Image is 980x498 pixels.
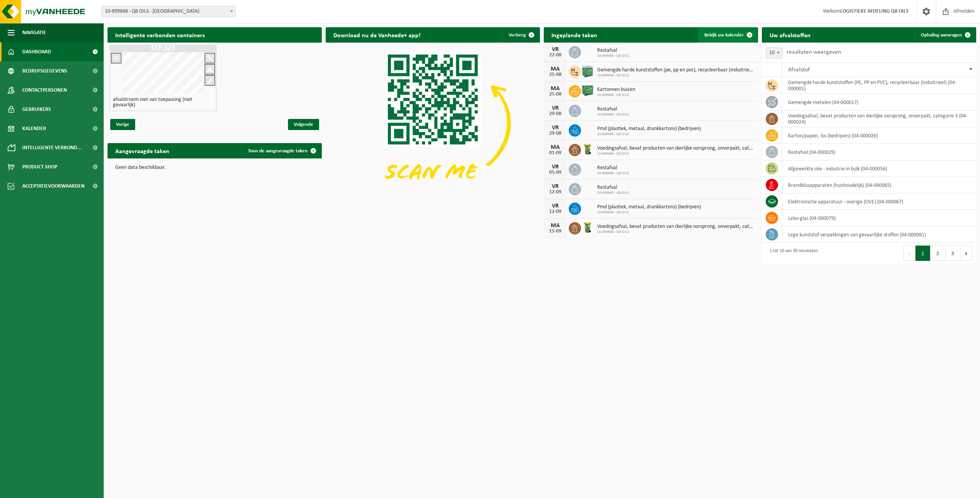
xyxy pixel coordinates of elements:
span: 10-899668 - Q8 OILS [597,191,629,195]
div: 15-09 [548,229,563,234]
img: Download de VHEPlus App [326,43,540,203]
div: VR [548,125,563,131]
h2: Ingeplande taken [544,27,605,42]
span: Ophaling aanvragen [921,33,962,38]
span: Kalender [22,119,46,138]
td: voedingsafval, bevat producten van dierlijke oorsprong, onverpakt, categorie 3 (04-000024) [782,110,976,127]
span: Contactpersonen [22,81,67,100]
td: elektronische apparatuur - overige (OVE) (04-000067) [782,193,976,210]
td: karton/papier, los (bedrijven) (04-000026) [782,127,976,144]
span: Voedingsafval, bevat producten van dierlijke oorsprong, onverpakt, categorie 3 [597,224,754,230]
span: 10 [766,48,782,58]
td: labo-glas (04-000079) [782,210,976,226]
td: restafval (04-000029) [782,144,976,160]
span: Bedrijfsgegevens [22,61,67,81]
span: 10-899668 - Q8 OILS [597,132,701,137]
div: 22-08 [548,53,563,58]
span: Vorige [110,119,135,130]
span: 10-899668 - Q8 OILS [597,152,754,156]
td: gemengde metalen (04-000017) [782,94,976,110]
button: 2 [930,246,945,261]
div: 25-08 [548,72,563,78]
span: Dashboard [22,42,51,61]
span: Gebruikers [22,100,51,119]
p: Geen data beschikbaar. [115,165,314,170]
span: 10-899668 - Q8 OILS [597,93,635,97]
span: 10-899668 - Q8 OILS - ANTWERPEN [101,6,236,17]
span: 10-899668 - Q8 OILS - ANTWERPEN [102,6,235,17]
div: 1 tot 10 van 30 resultaten [766,245,818,262]
a: Bekijk uw kalender [698,27,757,43]
img: WB-0140-HPE-GN-50 [581,143,594,156]
div: 05-09 [548,170,563,175]
span: Restafval [597,185,629,191]
span: Toon de aangevraagde taken [248,148,308,153]
span: Restafval [597,165,629,171]
h2: Uw afvalstoffen [762,27,818,42]
a: Ophaling aanvragen [915,27,975,43]
button: Previous [903,246,915,261]
img: PB-HB-1400-HPE-GN-11 [581,64,594,78]
div: 29-08 [548,131,563,136]
a: Toon de aangevraagde taken [242,143,321,158]
h2: Download nu de Vanheede+ app! [326,27,428,42]
div: MA [548,66,563,72]
button: 1 [915,246,930,261]
span: Volgende [288,119,319,130]
span: 10-899668 - Q8 OILS [597,73,754,78]
span: Pmd (plastiek, metaal, drankkartons) (bedrijven) [597,204,701,210]
span: Afvalstof [788,67,810,73]
img: WB-0140-HPE-GN-50 [581,221,594,234]
div: 12-09 [548,209,563,214]
span: 10-899668 - Q8 OILS [597,171,629,176]
span: Restafval [597,106,629,112]
span: Voedingsafval, bevat producten van dierlijke oorsprong, onverpakt, categorie 3 [597,145,754,152]
span: Restafval [597,48,629,54]
span: 10-899668 - Q8 OILS [597,230,754,234]
div: VR [548,183,563,190]
strong: LOGISTIEKE AFDELING Q8 OILS [840,8,909,14]
td: gemengde harde kunststoffen (PE, PP en PVC), recycleerbaar (industrieel) (04-000001) [782,77,976,94]
span: 10-899668 - Q8 OILS [597,210,701,215]
span: Product Shop [22,157,57,176]
span: Gemengde harde kunststoffen (pe, pp en pvc), recycleerbaar (industrieel) [597,67,754,73]
button: Next [960,246,972,261]
div: 29-08 [548,111,563,117]
div: VR [548,203,563,209]
span: Intelligente verbond... [22,138,82,157]
div: MA [548,86,563,92]
div: MA [548,144,563,150]
div: 25-08 [548,92,563,97]
span: 10-899668 - Q8 OILS [597,112,629,117]
div: VR [548,164,563,170]
td: afgewerkte olie - industrie in bulk (04-000056) [782,160,976,177]
h2: Intelligente verbonden containers [108,27,322,42]
td: brandblusapparaten (huishoudelijk) (04-000065) [782,177,976,193]
span: Pmd (plastiek, metaal, drankkartons) (bedrijven) [597,126,701,132]
h1: STP.323 [111,45,215,52]
h4: afvalstroom niet van toepassing (niet gevaarlijk) [113,97,213,108]
span: 10-899668 - Q8 OILS [597,54,629,58]
label: resultaten weergeven [786,49,841,55]
div: VR [548,105,563,111]
div: MA [548,223,563,229]
span: Navigatie [22,23,46,42]
span: Kartonnen buizen [597,87,635,93]
h2: Aangevraagde taken [108,143,177,158]
td: lege kunststof verpakkingen van gevaarlijke stoffen (04-000081) [782,226,976,243]
div: VR [548,46,563,53]
button: Verberg [503,27,539,43]
span: Bekijk uw kalender [704,33,744,38]
div: 01-09 [548,150,563,156]
img: PB-HB-1400-HPE-GN-01 [581,84,594,97]
span: Acceptatievoorwaarden [22,176,84,196]
div: 12-09 [548,190,563,195]
span: Verberg [509,33,526,38]
button: 3 [945,246,960,261]
span: 10 [766,47,783,59]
